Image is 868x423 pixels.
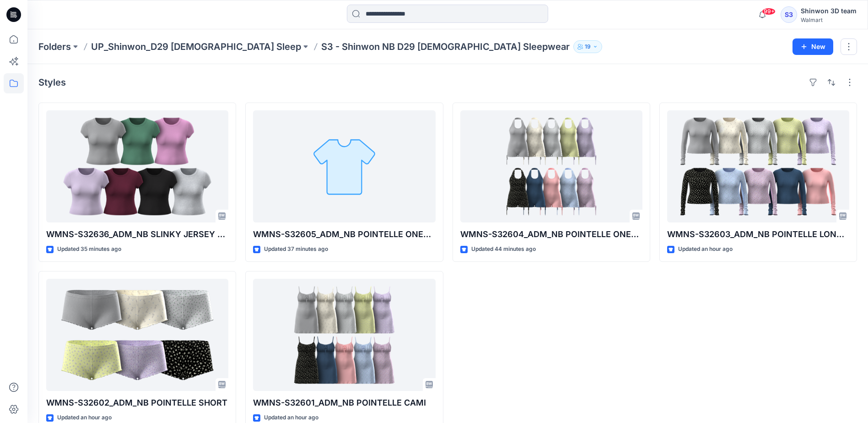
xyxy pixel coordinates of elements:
[573,40,602,53] button: 19
[781,6,797,23] div: S3
[57,413,112,423] p: Updated an hour ago
[253,396,435,409] p: WMNS-S32601_ADM_NB POINTELLE CAMI
[460,228,642,241] p: WMNS-S32604_ADM_NB POINTELLE ONESIE (OPT 1)
[793,38,833,55] button: New
[57,244,121,254] p: Updated 35 minutes ago
[585,42,591,52] p: 19
[801,5,857,16] div: Shinwon 3D team
[264,244,328,254] p: Updated 37 minutes ago
[46,279,228,391] a: WMNS-S32602_ADM_NB POINTELLE SHORT
[253,110,435,222] a: WMNS-S32605_ADM_NB POINTELLE ONESIE (OPT 2)
[46,110,228,222] a: WMNS-S32636_ADM_NB SLINKY JERSEY BABY TEE
[38,40,71,53] a: Folders
[762,8,776,15] span: 99+
[253,228,435,241] p: WMNS-S32605_ADM_NB POINTELLE ONESIE (OPT 2)
[801,16,857,23] div: Walmart
[46,228,228,241] p: WMNS-S32636_ADM_NB SLINKY JERSEY BABY TEE
[46,396,228,409] p: WMNS-S32602_ADM_NB POINTELLE SHORT
[667,228,849,241] p: WMNS-S32603_ADM_NB POINTELLE LONG SLEEVE TOP
[471,244,536,254] p: Updated 44 minutes ago
[253,279,435,391] a: WMNS-S32601_ADM_NB POINTELLE CAMI
[321,40,570,53] p: S3 - Shinwon NB D29 [DEMOGRAPHIC_DATA] Sleepwear
[38,77,66,88] h4: Styles
[678,244,733,254] p: Updated an hour ago
[667,110,849,222] a: WMNS-S32603_ADM_NB POINTELLE LONG SLEEVE TOP
[264,413,318,423] p: Updated an hour ago
[91,40,301,53] a: UP_Shinwon_D29 [DEMOGRAPHIC_DATA] Sleep
[460,110,642,222] a: WMNS-S32604_ADM_NB POINTELLE ONESIE (OPT 1)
